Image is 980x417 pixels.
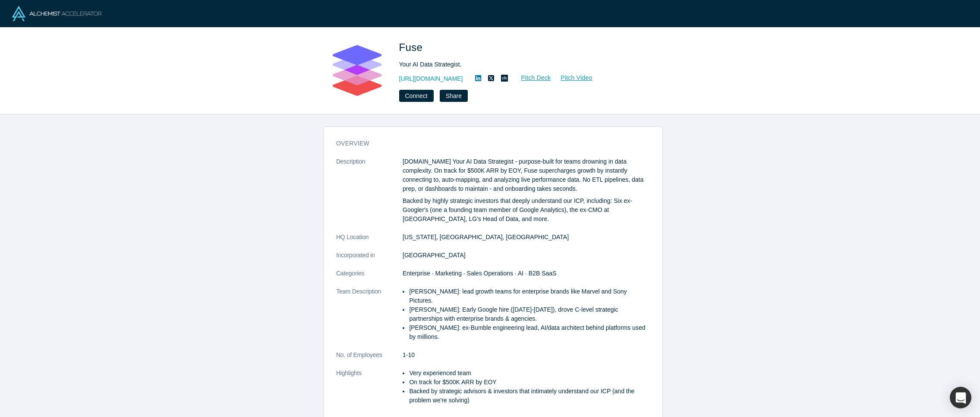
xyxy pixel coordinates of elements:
[336,351,403,369] dt: No. of Employees
[336,139,638,148] h3: overview
[399,41,426,53] span: Fuse
[511,73,551,83] a: Pitch Deck
[403,270,556,277] span: Enterprise · Marketing · Sales Operations · AI · B2B SaaS
[12,6,101,21] img: Alchemist Logo
[399,60,641,69] div: Your AI Data Strategist.
[336,287,403,351] dt: Team Description
[409,305,650,323] li: [PERSON_NAME]: Early Google hire ([DATE]-[DATE]), drove C-level strategic partnerships with enter...
[403,233,650,242] dd: [US_STATE], [GEOGRAPHIC_DATA], [GEOGRAPHIC_DATA]
[409,378,650,387] li: On track for $500K ARR by EOY
[336,157,403,233] dt: Description
[399,74,463,83] a: [URL][DOMAIN_NAME]
[440,90,468,102] button: Share
[409,387,650,405] li: Backed by strategic advisors & investors that intimately understand our ICP (and the problem we'r...
[403,157,650,193] p: [DOMAIN_NAME] Your AI Data Strategist - purpose-built for teams drowning in data complexity. On t...
[409,287,650,305] li: [PERSON_NAME]: lead growth teams for enterprise brands like Marvel and Sony Pictures.
[551,73,592,83] a: Pitch Video
[336,233,403,251] dt: HQ Location
[403,251,650,260] dd: [GEOGRAPHIC_DATA]
[403,196,650,224] p: Backed by highly strategic investors that deeply understand our ICP, including: Six ex-Googler's ...
[409,323,650,341] li: [PERSON_NAME]: ex-Bumble engineering lead, AI/data architect behind platforms used by millions.
[327,40,387,100] img: Fuse's Logo
[403,351,650,360] dd: 1-10
[336,369,403,414] dt: Highlights
[399,90,434,102] button: Connect
[409,369,650,378] li: Very experienced team
[336,251,403,269] dt: Incorporated in
[336,269,403,287] dt: Categories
